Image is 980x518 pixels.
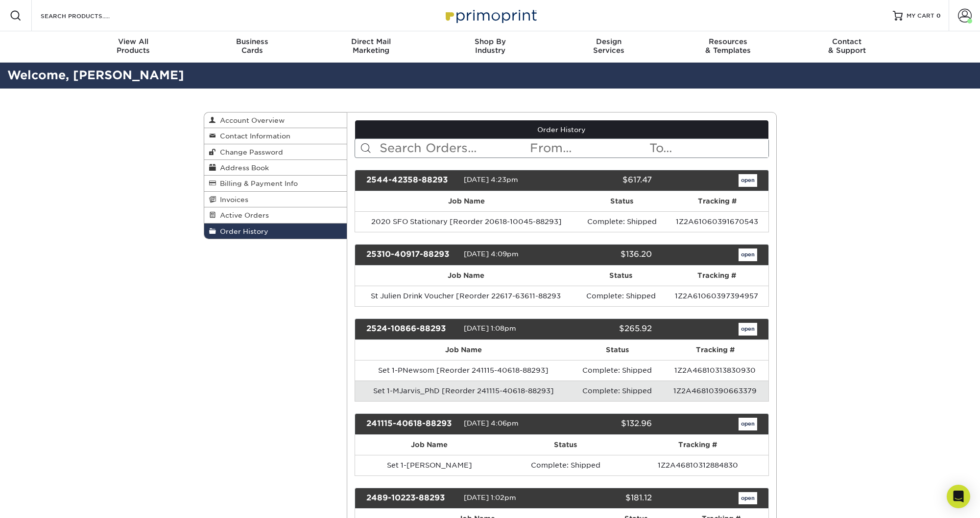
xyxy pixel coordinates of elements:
[192,37,311,55] div: Cards
[577,266,665,286] th: Status
[550,37,669,46] span: Design
[355,381,572,401] td: Set 1-MJarvis_PhD [Reorder 241115-40618-88293]
[936,12,941,19] span: 0
[666,211,768,232] td: 1Z2A61060391670543
[355,266,577,286] th: Job Name
[662,340,768,360] th: Tracking #
[216,196,248,203] span: Invoices
[216,116,285,124] span: Account Overview
[379,139,529,158] input: Search Orders...
[359,323,464,336] div: 2524-10866-88293
[464,250,519,258] span: [DATE] 4:09pm
[204,192,347,207] a: Invoices
[788,37,907,55] div: & Support
[216,132,290,140] span: Contact Information
[216,164,269,172] span: Address Book
[441,5,539,26] img: Primoprint
[788,31,907,63] a: Contact& Support
[662,360,768,381] td: 1Z2A46810313830930
[739,418,757,430] a: open
[204,176,347,191] a: Billing & Payment Info
[192,37,311,46] span: Business
[662,381,768,401] td: 1Z2A46810390663379
[311,37,430,46] span: Direct Mail
[204,207,347,223] a: Active Orders
[355,340,572,360] th: Job Name
[430,37,550,55] div: Industry
[947,485,970,508] div: Open Intercom Messenger
[554,418,659,430] div: $132.96
[577,286,665,306] td: Complete: Shipped
[666,191,768,211] th: Tracking #
[739,248,757,261] a: open
[355,286,577,306] td: St Julien Drink Voucher [Reorder 22617-63611-88293
[665,266,768,286] th: Tracking #
[204,113,347,128] a: Account Overview
[74,37,193,46] span: View All
[464,324,516,332] span: [DATE] 1:08pm
[550,37,669,55] div: Services
[311,31,430,63] a: Direct MailMarketing
[192,31,311,63] a: BusinessCards
[578,211,666,232] td: Complete: Shipped
[669,37,788,46] span: Resources
[739,323,757,336] a: open
[648,139,768,158] input: To...
[572,360,662,381] td: Complete: Shipped
[359,492,464,505] div: 2489-10223-88293
[355,191,578,211] th: Job Name
[464,419,519,427] span: [DATE] 4:06pm
[503,455,627,475] td: Complete: Shipped
[430,37,550,46] span: Shop By
[216,227,268,235] span: Order History
[554,492,659,505] div: $181.12
[355,120,768,139] a: Order History
[355,455,503,475] td: Set 1-[PERSON_NAME]
[529,139,648,158] input: From...
[907,12,934,20] span: MY CART
[739,174,757,187] a: open
[216,180,298,187] span: Billing & Payment Info
[554,323,659,336] div: $265.92
[669,37,788,55] div: & Templates
[578,191,666,211] th: Status
[788,37,907,46] span: Contact
[359,174,464,187] div: 2544-42358-88293
[464,494,516,501] span: [DATE] 1:02pm
[355,360,572,381] td: Set 1-PNewsom [Reorder 241115-40618-88293]
[216,148,283,156] span: Change Password
[359,248,464,261] div: 25310-40917-88293
[430,31,550,63] a: Shop ByIndustry
[503,435,627,455] th: Status
[74,31,193,63] a: View AllProducts
[464,176,518,183] span: [DATE] 4:23pm
[355,435,503,455] th: Job Name
[204,144,347,160] a: Change Password
[216,211,269,219] span: Active Orders
[204,128,347,144] a: Contact Information
[739,492,757,505] a: open
[669,31,788,63] a: Resources& Templates
[74,37,193,55] div: Products
[627,455,768,475] td: 1Z2A46810312884830
[311,37,430,55] div: Marketing
[572,340,662,360] th: Status
[204,160,347,176] a: Address Book
[627,435,768,455] th: Tracking #
[665,286,768,306] td: 1Z2A61060397394957
[204,224,347,239] a: Order History
[355,211,578,232] td: 2020 SFO Stationary [Reorder 20618-10045-88293]
[550,31,669,63] a: DesignServices
[359,418,464,430] div: 241115-40618-88293
[554,248,659,261] div: $136.20
[554,174,659,187] div: $617.47
[40,10,135,22] input: SEARCH PRODUCTS.....
[572,381,662,401] td: Complete: Shipped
